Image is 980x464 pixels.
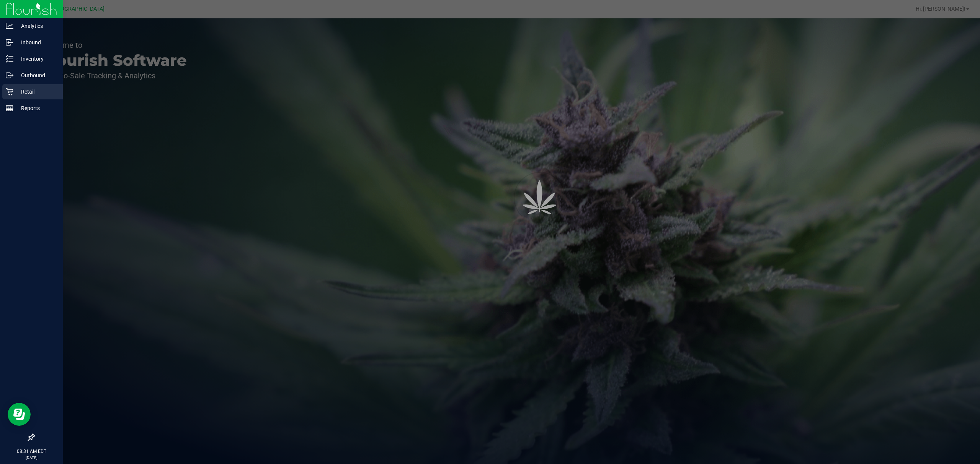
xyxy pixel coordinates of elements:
p: Inventory [13,54,59,63]
p: Retail [13,87,59,96]
inline-svg: Inbound [6,39,13,46]
p: Outbound [13,71,59,80]
p: Analytics [13,21,59,31]
p: Reports [13,104,59,113]
p: [DATE] [3,455,59,461]
p: Inbound [13,38,59,47]
inline-svg: Analytics [6,22,13,30]
inline-svg: Outbound [6,71,13,79]
inline-svg: Retail [6,88,13,96]
p: 08:31 AM EDT [3,448,59,455]
inline-svg: Inventory [6,55,13,63]
iframe: Resource center [8,403,31,426]
inline-svg: Reports [6,104,13,112]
